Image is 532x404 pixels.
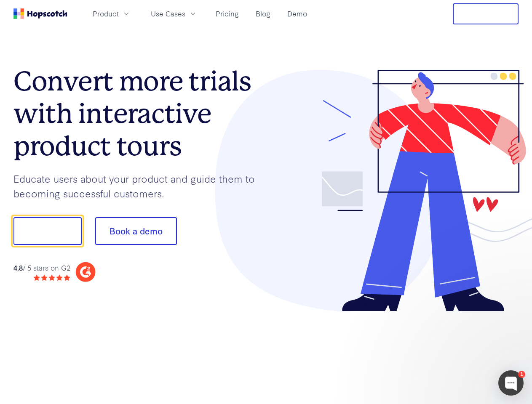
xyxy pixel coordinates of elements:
button: Show me! [13,217,82,245]
a: Home [13,8,67,19]
span: Use Cases [151,8,185,19]
p: Educate users about your product and guide them to becoming successful customers. [13,171,266,200]
h1: Convert more trials with interactive product tours [13,65,266,162]
div: / 5 stars on G2 [13,263,70,273]
div: 1 [518,371,525,378]
a: Pricing [212,7,242,21]
strong: 4.8 [13,263,23,272]
button: Free Trial [453,3,519,24]
button: Product [88,7,136,21]
button: Use Cases [146,7,202,21]
a: Demo [284,7,310,21]
button: Book a demo [95,217,177,245]
span: Product [93,8,119,19]
a: Blog [252,7,274,21]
